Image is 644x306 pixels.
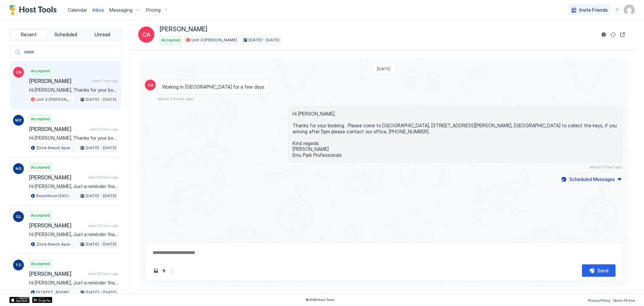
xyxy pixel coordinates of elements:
span: GL [16,214,21,220]
span: Calendar [68,7,87,13]
span: [DATE] - [DATE] [249,37,279,43]
span: Privacy Policy [588,298,610,302]
span: Hi [PERSON_NAME], Thanks for your booking. Please come to [GEOGRAPHIC_DATA], [STREET_ADDRESS][PER... [29,135,118,141]
span: Accepted [31,68,50,74]
span: [PERSON_NAME] [29,126,87,132]
span: [PERSON_NAME] [29,270,86,277]
span: [DATE] - [DATE] [86,96,116,102]
button: Quick reply [160,267,168,275]
span: about 2 hours ago [158,96,194,101]
span: [DATE] - [DATE] [86,289,116,295]
span: Hi [PERSON_NAME], Just a reminder that your check-out is [DATE] at 10.00am. Before you check-out ... [29,231,118,237]
span: Unit 3 [PERSON_NAME] [36,96,74,102]
span: Inbox [93,7,104,13]
span: [DATE] - [DATE] [86,145,116,151]
button: Reservation information [600,31,608,39]
span: Unit 3 [PERSON_NAME] [192,37,237,43]
span: about 20 hours ago [88,175,118,179]
span: NG [15,166,22,172]
span: [PERSON_NAME] [160,26,207,33]
span: Zilzie Beach Apartment - 2/11 [PERSON_NAME] [36,241,74,247]
span: [DATE] - [DATE] [86,193,116,199]
span: MZ [15,117,22,123]
span: Pricing [146,7,161,13]
div: User profile [624,5,635,15]
span: Scheduled [54,32,77,38]
span: [PERSON_NAME] [29,174,86,181]
span: [STREET_ADDRESS][PERSON_NAME] [36,289,74,295]
span: Hi [PERSON_NAME], Thanks for your booking. Please come to [GEOGRAPHIC_DATA], [STREET_ADDRESS][PER... [29,87,118,93]
span: Working in [GEOGRAPHIC_DATA] for a few days. [162,84,265,90]
div: Scheduled Messages [569,176,615,183]
input: Input Field [21,47,121,58]
a: Privacy Policy [588,296,610,303]
a: Terms Of Use [613,296,635,303]
button: Unread [85,30,120,39]
div: Send [597,267,608,274]
span: [PERSON_NAME] [29,78,90,84]
span: Messaging [109,7,132,13]
span: Accepted [31,116,50,122]
button: Sync reservation [609,31,617,39]
div: tab-group [9,28,122,41]
span: Beachfront [GEOGRAPHIC_DATA] [36,193,74,199]
a: Host Tools Logo [9,5,60,15]
span: about 20 hours ago [88,271,118,276]
span: [DATE] - [DATE] [86,241,116,247]
span: CA [143,31,150,39]
span: TC [15,262,21,268]
a: Google Play Store [32,297,52,303]
span: Recent [21,32,37,38]
span: Zilzie Beach Apartment - 2/11 [PERSON_NAME] [36,145,74,151]
button: Upload image [152,267,160,275]
button: Send [582,264,615,277]
span: Accepted [31,261,50,267]
span: [PERSON_NAME] [29,222,86,229]
div: menu [613,6,621,14]
span: © 2025 Host Tools [306,298,335,302]
span: Terms Of Use [613,298,635,302]
span: Hi [PERSON_NAME], Just a reminder that your check-out is [DATE] at 10.00am. Before you check-out ... [29,280,118,286]
span: Hi [PERSON_NAME], Thanks for your booking. Please come to [GEOGRAPHIC_DATA], [STREET_ADDRESS][PER... [292,111,618,158]
a: Calendar [68,6,87,13]
span: Unread [95,32,110,38]
span: about 2 hours ago [90,127,118,131]
button: Open reservation [619,31,627,39]
span: CA [16,69,21,75]
span: Accepted [161,37,180,43]
span: CA [148,82,153,88]
span: Hi [PERSON_NAME], Just a reminder that your check-out is [DATE] at 10.00am. Before you check-out ... [29,183,118,189]
span: Accepted [31,164,50,170]
button: Scheduled [48,30,84,39]
span: Accepted [31,212,50,218]
a: Inbox [93,6,104,13]
a: App Store [9,297,30,303]
span: Invite Friends [579,7,608,13]
span: [DATE] [377,66,390,71]
span: about 1 hour ago [590,164,623,169]
span: about 20 hours ago [88,223,118,228]
button: Scheduled Messages [560,175,623,184]
button: Recent [11,30,47,39]
span: about 1 hour ago [92,79,118,83]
